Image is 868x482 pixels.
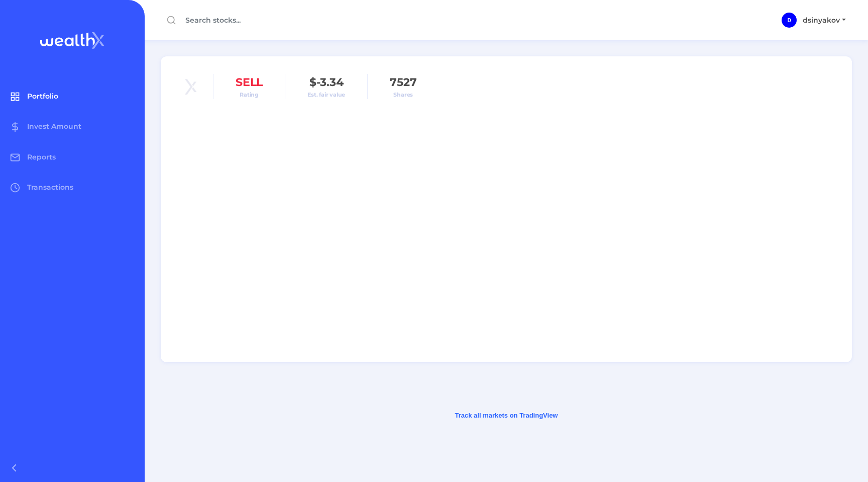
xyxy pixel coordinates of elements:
p: Est. fair value [307,91,345,99]
span: Invest Amount [27,122,81,131]
span: Reports [27,152,56,162]
span: 7527 [390,75,416,99]
input: Search stocks... [161,12,438,29]
span: D [788,18,791,23]
button: dsinyakov [797,12,852,29]
img: PL logo [177,72,205,101]
span: Transactions [27,183,73,192]
span: SELL [236,75,263,89]
span: Portfolio [27,92,58,101]
img: wealthX [40,32,104,49]
a: Track all markets on TradingView [455,412,558,419]
div: $ -3.34 [307,74,345,91]
p: Rating [236,91,263,99]
iframe: advanced chart TradingView widget [161,117,852,408]
p: Shares [390,91,416,99]
div: dsinyakov [782,13,797,28]
span: dsinyakov [803,16,840,25]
